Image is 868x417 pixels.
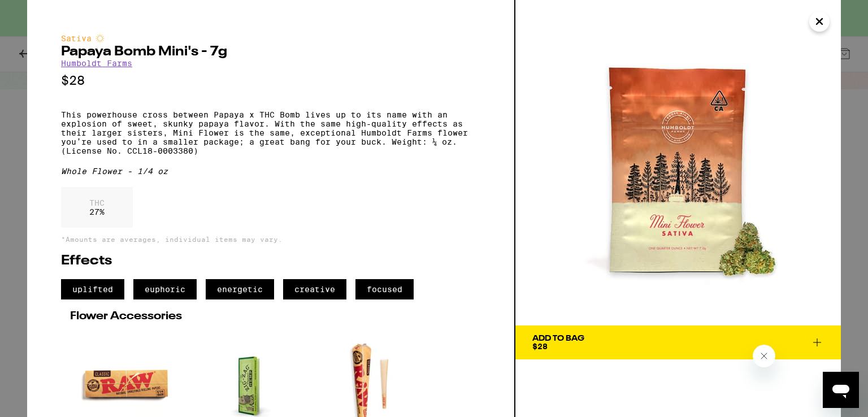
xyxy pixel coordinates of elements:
[61,167,480,176] div: Whole Flower - 1/4 oz
[809,11,830,32] button: Close
[355,279,414,299] span: focused
[61,73,480,88] p: $28
[206,279,274,299] span: energetic
[7,8,81,17] span: Hi. Need any help?
[753,345,775,367] iframe: Close message
[96,34,105,43] img: sativaColor.svg
[61,279,124,299] span: uplifted
[133,279,197,299] span: euphoric
[61,254,480,268] h2: Effects
[61,45,480,59] h2: Papaya Bomb Mini's - 7g
[61,110,480,155] p: This powerhouse cross between Papaya x THC Bomb lives up to its name with an explosion of sweet, ...
[89,198,105,207] p: THC
[532,342,548,351] span: $28
[283,279,346,299] span: creative
[61,236,480,243] p: *Amounts are averages, individual items may vary.
[823,372,859,408] iframe: Button to launch messaging window
[61,59,132,68] a: Humboldt Farms
[61,187,133,228] div: 27 %
[532,335,584,342] div: Add To Bag
[515,325,841,359] button: Add To Bag$28
[70,311,471,322] h2: Flower Accessories
[61,34,480,43] div: Sativa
